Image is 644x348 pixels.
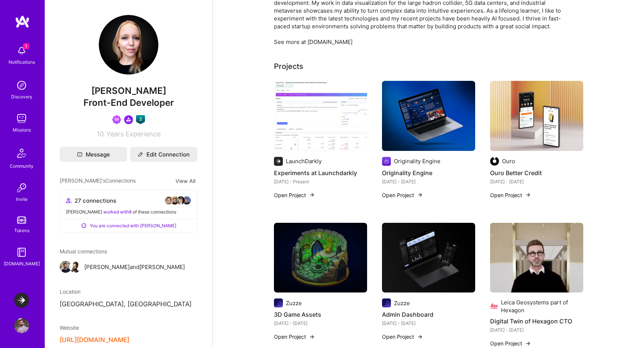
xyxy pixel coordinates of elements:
[490,81,583,151] img: Ouro Better Credit
[274,178,367,186] div: [DATE] - Present
[382,168,475,178] h4: Originality Engine
[60,336,129,344] button: [URL][DOMAIN_NAME]
[60,300,198,309] p: [GEOGRAPHIC_DATA], [GEOGRAPHIC_DATA]
[106,130,161,138] span: Years Experience
[382,223,475,293] img: Admin Dashboard
[14,78,29,93] img: discovery
[525,341,531,347] img: arrow-right
[124,115,133,124] img: Community leader
[4,260,40,268] div: [DOMAIN_NAME]
[14,245,29,260] img: guide book
[170,196,179,205] img: avatar
[274,191,315,199] button: Open Project
[382,178,475,186] div: [DATE] - [DATE]
[103,209,132,215] span: worked with 8
[502,157,515,165] div: Ouro
[382,319,475,327] div: [DATE] - [DATE]
[130,147,198,162] button: Edit Connection
[382,157,391,166] img: Company logo
[382,298,391,307] img: Company logo
[490,326,583,334] div: [DATE] - [DATE]
[490,191,531,199] button: Open Project
[490,316,583,326] h4: Digital Twin of Hexagon CTO
[274,310,367,319] h4: 3D Game Assets
[274,319,367,327] div: [DATE] - [DATE]
[182,196,191,205] img: avatar
[84,263,185,271] span: [PERSON_NAME] and [PERSON_NAME]
[274,298,283,307] img: Company logo
[286,299,302,307] div: Zuzze
[16,195,28,203] div: Invite
[60,288,198,295] div: Location
[176,196,185,205] img: avatar
[309,192,315,198] img: arrow-right
[14,227,29,234] div: Tokens
[12,318,31,333] a: User Avatar
[394,299,410,307] div: Zuzze
[417,334,423,340] img: arrow-right
[66,208,191,216] div: [PERSON_NAME] of these connections
[10,162,34,170] div: Community
[490,339,531,347] button: Open Project
[97,130,104,138] span: 10
[274,333,315,341] button: Open Project
[394,157,441,165] div: Originality Engine
[60,261,72,273] img: Emiliano Gonzalez
[15,15,30,28] img: logo
[69,261,81,273] img: Grzegorz Marzencki
[286,157,322,165] div: LaunchDarkly
[75,197,116,205] span: 27 connections
[490,168,583,178] h4: Ouro Better Credit
[14,43,29,58] img: bell
[99,15,158,75] img: User Avatar
[60,325,79,331] span: Website
[490,223,583,293] img: Digital Twin of Hexagon CTO
[274,81,367,151] img: Experiments at Launchdarkly
[164,196,173,205] img: avatar
[382,333,423,341] button: Open Project
[173,177,198,185] button: View All
[14,293,29,308] img: LaunchDarkly: Experimentation Delivery Team
[490,302,498,311] img: Company logo
[77,152,82,157] i: icon Mail
[11,93,32,101] div: Discovery
[309,334,315,340] img: arrow-right
[23,43,29,49] span: 1
[274,157,283,166] img: Company logo
[525,192,531,198] img: arrow-right
[501,298,583,314] div: Leica Geosystems part of Hexagon
[13,144,31,162] img: Community
[417,192,423,198] img: arrow-right
[274,223,367,293] img: 3D Game Assets
[90,222,176,230] span: You are connected with [PERSON_NAME]
[382,81,475,151] img: Originality Engine
[17,216,26,224] img: tokens
[60,190,198,232] button: 27 connectionsavataravataravataravatar[PERSON_NAME] worked with8 of these connectionsYou are conn...
[81,223,87,229] i: icon ConnectedPositive
[60,85,198,97] span: [PERSON_NAME]
[60,147,127,162] button: Message
[274,168,367,178] h4: Experiments at Launchdarkly
[490,157,499,166] img: Company logo
[14,111,29,126] img: teamwork
[490,178,583,186] div: [DATE] - [DATE]
[112,115,121,124] img: Been on Mission
[12,293,31,308] a: LaunchDarkly: Experimentation Delivery Team
[382,310,475,319] h4: Admin Dashboard
[13,126,31,134] div: Missions
[138,152,143,157] i: icon Edit
[14,180,29,195] img: Invite
[382,191,423,199] button: Open Project
[9,58,35,66] div: Notifications
[14,318,29,333] img: User Avatar
[66,198,72,203] i: icon Collaborator
[83,97,174,108] span: Front-End Developer
[60,247,198,255] span: Mutual connections
[274,61,303,72] div: Projects
[60,177,136,185] span: [PERSON_NAME]'s Connections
